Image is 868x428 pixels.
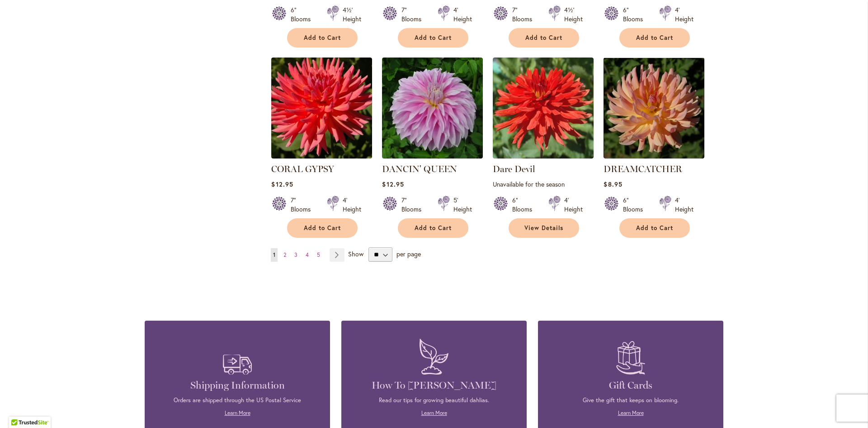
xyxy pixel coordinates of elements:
[271,180,293,188] span: $12.95
[552,396,710,404] p: Give the gift that keeps on blooming.
[675,196,693,214] div: 4' Height
[382,164,457,174] a: DANCIN' QUEEN
[7,396,32,421] iframe: Launch Accessibility Center
[225,409,250,416] a: Learn More
[294,251,297,258] span: 3
[564,5,583,24] div: 4½' Height
[509,28,579,48] button: Add to Cart
[317,251,320,258] span: 5
[415,224,452,232] span: Add to Cart
[512,196,538,214] div: 6" Blooms
[619,218,690,238] button: Add to Cart
[604,152,704,160] a: Dreamcatcher
[636,224,673,232] span: Add to Cart
[292,248,300,262] a: 3
[453,196,472,214] div: 5' Height
[291,5,316,24] div: 6" Blooms
[304,34,341,42] span: Add to Cart
[493,180,594,188] p: Unavailable for the season
[271,164,334,174] a: CORAL GYPSY
[604,180,622,188] span: $8.95
[281,248,288,262] a: 2
[401,5,427,24] div: 7" Blooms
[675,5,693,24] div: 4' Height
[158,396,316,404] p: Orders are shipped through the US Postal Service
[453,5,472,24] div: 4' Height
[287,218,358,238] button: Add to Cart
[291,196,316,214] div: 7" Blooms
[493,58,594,159] img: Dare Devil
[271,58,372,159] img: CORAL GYPSY
[348,250,363,258] span: Show
[623,5,648,24] div: 6" Blooms
[604,164,682,174] a: DREAMCATCHER
[303,248,311,262] a: 4
[415,34,452,42] span: Add to Cart
[343,196,361,214] div: 4' Height
[636,34,673,42] span: Add to Cart
[304,224,341,232] span: Add to Cart
[564,196,583,214] div: 4' Height
[604,58,704,159] img: Dreamcatcher
[619,28,690,48] button: Add to Cart
[398,218,468,238] button: Add to Cart
[287,28,358,48] button: Add to Cart
[525,34,562,42] span: Add to Cart
[343,5,361,24] div: 4½' Height
[421,409,447,416] a: Learn More
[271,152,372,160] a: CORAL GYPSY
[623,196,648,214] div: 6" Blooms
[306,251,309,258] span: 4
[355,379,513,392] h4: How To [PERSON_NAME]
[273,251,275,258] span: 1
[524,224,563,232] span: View Details
[158,379,316,392] h4: Shipping Information
[509,218,579,238] a: View Details
[493,164,535,174] a: Dare Devil
[382,152,483,160] a: Dancin' Queen
[398,28,468,48] button: Add to Cart
[382,180,404,188] span: $12.95
[618,409,644,416] a: Learn More
[355,396,513,404] p: Read our tips for growing beautiful dahlias.
[552,379,710,392] h4: Gift Cards
[512,5,538,24] div: 7" Blooms
[493,152,594,160] a: Dare Devil
[315,248,322,262] a: 5
[401,196,427,214] div: 7" Blooms
[382,58,483,159] img: Dancin' Queen
[283,251,286,258] span: 2
[396,250,421,258] span: per page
